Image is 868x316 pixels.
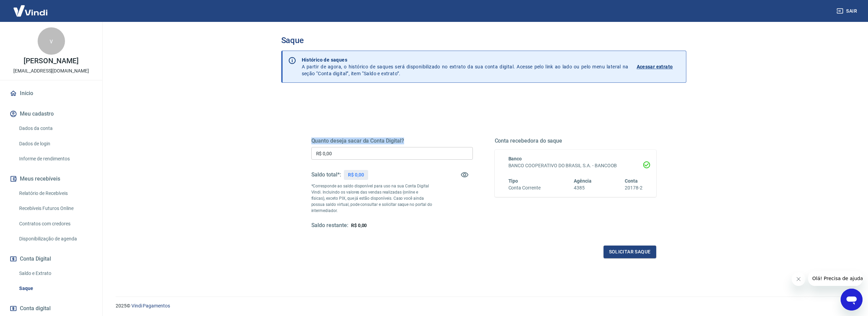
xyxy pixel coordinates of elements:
a: Contratos com credores [16,217,94,231]
a: Acessar extrato [637,56,681,77]
a: Disponibilização de agenda [16,232,94,246]
a: Conta digital [8,301,94,316]
span: Tipo [508,178,518,184]
p: 2025 © [116,302,852,310]
button: Solicitar saque [604,246,656,258]
iframe: Mensagem da empresa [808,271,863,286]
h6: BANCO COOPERATIVO DO BRASIL S.A. - BANCOOB [508,162,643,169]
a: Informe de rendimentos [16,152,94,166]
iframe: Fechar mensagem [792,272,805,286]
div: v [38,27,65,55]
h5: Conta recebedora do saque [495,137,656,144]
button: Conta Digital [8,251,94,266]
p: A partir de agora, o histórico de saques será disponibilizado no extrato da sua conta digital. Ac... [302,56,629,77]
span: Banco [508,156,522,161]
span: Agência [574,178,592,184]
iframe: Botão para abrir a janela de mensagens [841,289,863,311]
span: Conta digital [20,304,51,313]
h6: 4385 [574,184,592,192]
p: [EMAIL_ADDRESS][DOMAIN_NAME] [13,67,89,75]
a: Dados de login [16,137,94,151]
p: [PERSON_NAME] [24,57,78,65]
img: Vindi [8,0,53,21]
span: R$ 0,00 [351,223,367,228]
p: R$ 0,00 [348,171,364,179]
a: Saque [16,281,94,295]
button: Meu cadastro [8,106,94,121]
h5: Quanto deseja sacar da Conta Digital? [311,137,473,144]
a: Recebíveis Futuros Online [16,201,94,215]
h5: Saldo total*: [311,171,341,178]
a: Dados da conta [16,121,94,135]
h6: 20178-2 [625,184,643,192]
a: Saldo e Extrato [16,266,94,280]
button: Meus recebíveis [8,171,94,186]
h5: Saldo restante: [311,222,348,229]
h3: Saque [281,36,686,45]
h6: Conta Corrente [508,184,541,192]
button: Sair [835,5,860,17]
p: *Corresponde ao saldo disponível para uso na sua Conta Digital Vindi. Incluindo os valores das ve... [311,183,432,214]
span: Olá! Precisa de ajuda? [4,5,57,10]
a: Início [8,86,94,101]
p: Histórico de saques [302,56,629,63]
a: Relatório de Recebíveis [16,186,94,200]
a: Vindi Pagamentos [131,303,170,308]
span: Conta [625,178,638,184]
p: Acessar extrato [637,63,673,70]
